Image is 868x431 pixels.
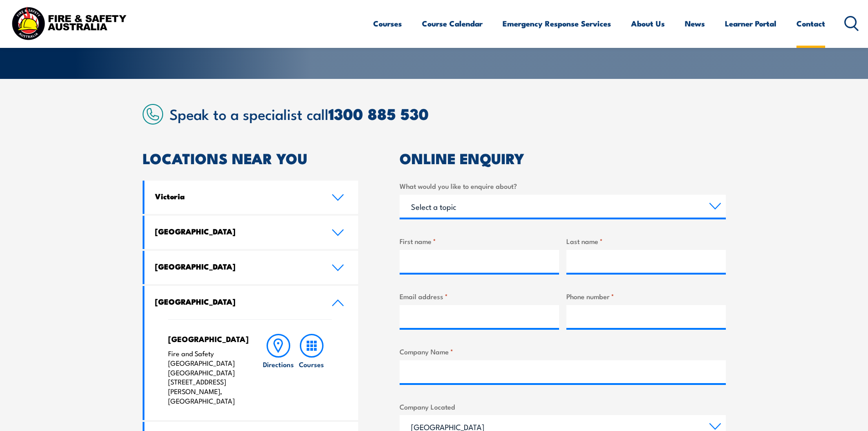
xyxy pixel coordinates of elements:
h6: Courses [299,359,324,369]
a: Courses [295,334,328,406]
a: About Us [631,11,665,36]
h4: [GEOGRAPHIC_DATA] [155,226,318,236]
a: [GEOGRAPHIC_DATA] [144,216,359,249]
p: Fire and Safety [GEOGRAPHIC_DATA] [GEOGRAPHIC_DATA] [STREET_ADDRESS][PERSON_NAME], [GEOGRAPHIC_DATA] [168,349,244,406]
label: Phone number [566,291,726,301]
h4: [GEOGRAPHIC_DATA] [168,334,244,344]
h2: ONLINE ENQUIRY [400,151,726,164]
label: Last name [566,236,726,246]
a: Emergency Response Services [503,11,611,36]
h4: [GEOGRAPHIC_DATA] [155,261,318,271]
a: Directions [262,334,295,406]
a: 1300 885 530 [329,101,429,125]
h4: Victoria [155,191,318,201]
a: Victoria [144,181,359,214]
label: Company Located [400,401,726,412]
a: News [685,11,705,36]
a: Learner Portal [725,11,776,36]
a: Course Calendar [422,11,483,36]
a: Courses [373,11,402,36]
h4: [GEOGRAPHIC_DATA] [155,296,318,306]
h2: LOCATIONS NEAR YOU [143,151,359,164]
label: Email address [400,291,559,301]
h6: Directions [263,359,294,369]
a: [GEOGRAPHIC_DATA] [144,286,359,319]
a: Contact [796,11,825,36]
label: Company Name [400,346,726,357]
a: [GEOGRAPHIC_DATA] [144,251,359,284]
label: First name [400,236,559,246]
h2: Speak to a specialist call [169,105,726,122]
label: What would you like to enquire about? [400,181,726,191]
